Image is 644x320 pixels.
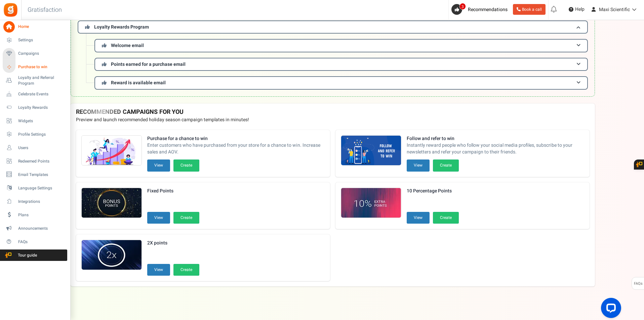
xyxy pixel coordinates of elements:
a: 3 Recommendations [451,4,510,15]
span: Settings [18,37,65,43]
span: Home [18,24,65,30]
span: Redeemed Points [18,158,65,164]
img: Recommended Campaigns [341,136,401,166]
span: Profile Settings [18,132,65,137]
a: Campaigns [3,48,67,59]
a: Home [3,21,67,33]
span: Email Templates [18,172,65,178]
span: Plans [18,212,65,218]
span: Loyalty Rewards [18,105,65,110]
button: View [147,212,170,224]
span: Help [573,6,585,13]
strong: Follow and refer to win [407,135,584,142]
span: Instantly reward people who follow your social media profiles, subscribe to your newsletters and ... [407,142,584,155]
strong: 2X points [147,240,199,246]
span: Recommendations [468,6,508,13]
span: Announcements [18,226,65,231]
a: Book a call [513,4,546,15]
button: Create [173,212,199,224]
a: Plans [3,209,67,221]
span: Language Settings [18,185,65,191]
button: Create [173,159,199,171]
span: Loyalty Rewards Program [94,24,149,31]
span: Loyalty and Referral Program [18,75,67,86]
span: Celebrate Events [18,91,65,97]
button: Create [173,264,199,276]
span: Maxi Scientific [599,6,630,13]
span: Tour guide [3,253,50,258]
a: Loyalty Rewards [3,102,67,113]
span: FAQs [634,277,643,290]
a: Email Templates [3,169,67,180]
h3: Gratisfaction [20,3,69,17]
span: Widgets [18,118,65,124]
a: Integrations [3,196,67,207]
span: Campaigns [18,51,65,56]
strong: Purchase for a chance to win [147,135,325,142]
a: Profile Settings [3,129,67,140]
span: Integrations [18,199,65,204]
strong: Fixed Points [147,188,199,194]
a: Widgets [3,115,67,127]
a: Settings [3,35,67,46]
a: Loyalty and Referral Program [3,75,67,86]
img: Gratisfaction [3,2,18,17]
button: View [147,264,170,276]
span: Users [18,145,65,151]
span: Enter customers who have purchased from your store for a chance to win. Increase sales and AOV. [147,142,325,155]
h4: RECOMMENDED CAMPAIGNS FOR YOU [76,109,590,116]
a: Help [566,4,587,15]
img: Recommended Campaigns [82,188,142,218]
span: Welcome email [111,42,144,49]
span: Purchase to win [18,64,65,70]
a: Language Settings [3,182,67,194]
img: Recommended Campaigns [82,240,142,270]
p: Preview and launch recommended holiday season campaign templates in minutes! [76,117,590,123]
img: Recommended Campaigns [341,188,401,218]
a: Purchase to win [3,61,67,73]
a: Users [3,142,67,153]
button: Create [433,212,459,224]
span: FAQs [18,239,65,245]
a: Celebrate Events [3,88,67,100]
a: Redeemed Points [3,155,67,167]
img: Recommended Campaigns [82,136,142,166]
button: View [407,159,430,171]
a: Announcements [3,223,67,234]
span: Points earned for a purchase email [111,61,186,68]
span: Reward is available email [111,79,166,86]
button: View [147,159,170,171]
strong: 10 Percentage Points [407,188,459,194]
a: FAQs [3,236,67,247]
button: Create [433,159,459,171]
button: View [407,212,430,224]
span: 3 [459,3,466,10]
